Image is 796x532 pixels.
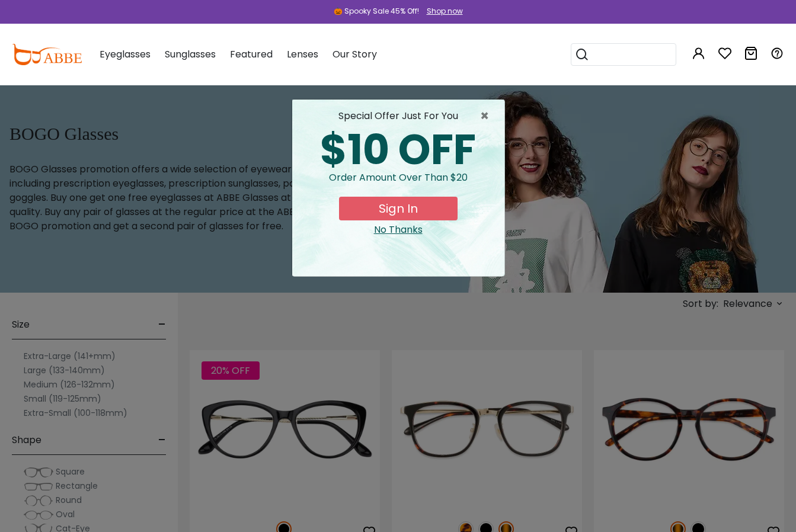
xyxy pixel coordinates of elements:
button: Sign In [339,197,458,220]
span: × [480,109,495,123]
span: Lenses [287,47,318,61]
div: $10 OFF [302,129,495,171]
span: Eyeglasses [100,47,151,61]
a: Shop now [421,6,463,16]
span: Sunglasses [165,47,216,61]
button: Close [480,109,495,123]
img: abbeglasses.com [12,44,82,65]
div: Close [302,223,495,237]
div: special offer just for you [302,109,495,123]
div: 🎃 Spooky Sale 45% Off! [334,6,419,17]
div: Order amount over than $20 [302,171,495,197]
span: Featured [230,47,273,61]
div: Shop now [427,6,463,17]
span: Our Story [333,47,377,61]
